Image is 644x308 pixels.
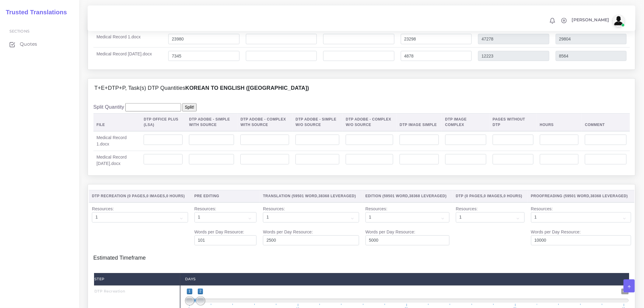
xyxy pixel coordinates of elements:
[572,18,609,22] span: [PERSON_NAME]
[93,47,165,64] td: Medical Record [DATE].docx
[187,289,192,294] span: 1
[582,113,630,131] th: Comment
[146,194,165,198] span: 0 Images
[88,2,635,69] div: T+E+DTP+P, Task(s) Translation / Edition / Proofreading QuantitiesKorean TO English ([GEOGRAPHIC_...
[9,29,30,33] span: Sections
[484,194,502,198] span: 0 Images
[191,202,260,249] td: Resources: Words per Day Resource:
[93,249,630,261] h4: Estimated Timeframe
[20,41,37,47] span: Quotes
[93,103,124,111] label: Split Quantity
[362,202,453,249] td: Resources: Words per Day Resource:
[93,30,165,47] td: Medical Record 1.docx
[94,289,125,293] strong: DTP Recreation
[613,15,625,27] img: avatar
[409,194,446,198] span: 38368 Leveraged
[5,38,75,51] a: Quotes
[528,202,634,249] td: Resources: Words per Day Resource:
[569,15,627,27] a: [PERSON_NAME]avatar
[88,79,635,98] div: T+E+DTP+P, Task(s) DTP QuantitiesKorean TO English ([GEOGRAPHIC_DATA])
[237,113,292,131] th: DTP Adobe - Complex With Source
[94,85,309,92] h4: T+E+DTP+P, Task(s) DTP Quantities
[198,289,203,294] span: 2
[182,103,197,111] input: Split!
[2,7,67,17] a: Trusted Translations
[260,202,362,249] td: Resources: Words per Day Resource:
[397,113,442,131] th: DTP Image Simple
[537,113,582,131] th: Hours
[362,190,453,202] th: Edition ( , )
[186,113,237,131] th: DTP Adobe - Simple With Source
[490,113,537,131] th: Pages Without DTP
[185,85,309,91] b: Korean TO English ([GEOGRAPHIC_DATA])
[504,194,521,198] span: 0 Hours
[94,277,105,281] strong: Step
[293,194,317,198] span: 59501 Word
[292,113,343,131] th: DTP Adobe - Simple W/O Source
[93,131,141,151] td: Medical Record 1.docx
[319,194,355,198] span: 38368 Leveraged
[442,113,489,131] th: DTP Image Complex
[590,194,627,198] span: 38368 Leveraged
[93,113,141,131] th: File
[466,194,483,198] span: 0 Pages
[88,98,635,175] div: T+E+DTP+P, Task(s) DTP QuantitiesKorean TO English ([GEOGRAPHIC_DATA])
[166,194,184,198] span: 0 Hours
[93,151,141,170] td: Medical Record [DATE].docx
[621,289,629,294] span: 41
[2,9,67,16] h2: Trusted Translations
[565,194,590,198] span: 59501 Word
[191,190,260,202] th: Pre Editing
[453,190,528,202] th: DTP ( , , )
[528,190,634,202] th: Proofreading ( , )
[343,113,397,131] th: DTP Adobe - Complex W/O Source
[384,194,408,198] span: 59501 Word
[89,202,191,249] td: Resources:
[185,277,196,281] strong: Days
[89,190,191,202] th: DTP Recreation ( , , )
[141,113,186,131] th: DTP Office Plus (LSA)
[453,202,528,249] td: Resources:
[129,194,145,198] span: 0 Pages
[260,190,362,202] th: Translation ( , )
